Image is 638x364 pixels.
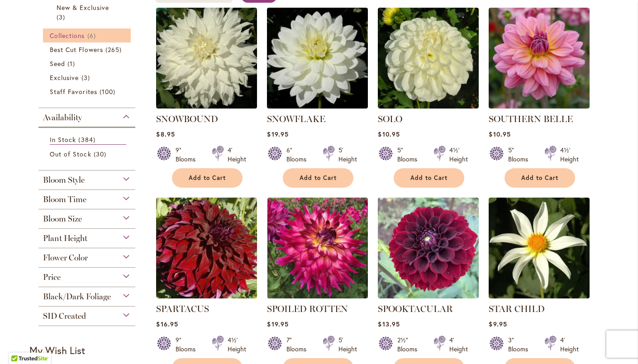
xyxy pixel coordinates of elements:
[286,336,312,354] div: 7" Blooms
[100,87,118,96] span: 100
[156,102,257,110] a: Snowbound
[508,146,533,164] div: 5" Blooms
[267,292,368,300] a: SPOILED ROTTEN
[50,31,126,40] a: Collections
[156,320,178,328] span: $16.95
[43,194,86,204] span: Bloom Time
[489,198,590,298] img: STAR CHILD
[228,336,246,354] div: 4½' Height
[156,8,257,109] img: Snowbound
[57,12,67,22] span: 3
[378,320,400,328] span: $13.95
[489,130,510,138] span: $10.95
[43,272,61,282] span: Price
[176,146,201,164] div: 9" Blooms
[50,31,85,40] span: Collections
[156,198,257,298] img: Spartacus
[43,311,86,321] span: SID Created
[50,73,126,82] a: Exclusive
[43,292,111,302] span: Black/Dark Foliage
[378,198,479,298] img: Spooktacular
[43,113,82,123] span: Availability
[81,73,92,82] span: 3
[378,130,400,138] span: $10.95
[489,320,507,328] span: $9.95
[505,168,575,188] button: Add to Cart
[50,135,126,145] a: In Stock 384
[489,292,590,300] a: STAR CHILD
[94,149,109,159] span: 30
[57,3,119,22] a: New &amp; Exclusive
[267,102,368,110] a: SNOWFLAKE
[156,113,218,124] a: SNOWBOUND
[172,168,243,188] button: Add to Cart
[105,45,124,54] span: 265
[267,198,368,298] img: SPOILED ROTTEN
[378,113,402,124] a: SOLO
[560,336,579,354] div: 4' Height
[560,146,579,164] div: 4½' Height
[50,45,103,54] span: Best Cut Flowers
[489,8,590,109] img: SOUTHERN BELLE
[29,344,85,357] strong: My Wish List
[338,336,357,354] div: 5' Height
[449,146,468,164] div: 4½' Height
[267,8,368,109] img: SNOWFLAKE
[267,303,348,314] a: SPOILED ROTTEN
[378,292,479,300] a: Spooktacular
[87,31,98,40] span: 6
[50,59,126,68] a: Seed
[267,320,288,328] span: $19.95
[378,8,479,109] img: SOLO
[50,87,97,96] span: Staff Favorites
[50,73,79,82] span: Exclusive
[50,59,65,68] span: Seed
[7,332,32,357] iframe: Launch Accessibility Center
[410,174,448,182] span: Add to Cart
[283,168,353,188] button: Add to Cart
[489,113,573,124] a: SOUTHERN BELLE
[50,135,76,144] span: In Stock
[50,87,126,96] a: Staff Favorites
[156,130,175,138] span: $8.95
[50,149,126,159] a: Out of Stock 30
[378,102,479,110] a: SOLO
[300,174,337,182] span: Add to Cart
[43,233,87,243] span: Plant Height
[156,303,209,314] a: SPARTACUS
[267,130,288,138] span: $19.95
[189,174,226,182] span: Add to Cart
[78,135,97,144] span: 384
[521,174,558,182] span: Add to Cart
[394,168,464,188] button: Add to Cart
[67,59,77,68] span: 1
[378,303,453,314] a: SPOOKTACULAR
[176,336,201,354] div: 9" Blooms
[50,45,126,54] a: Best Cut Flowers
[43,253,88,263] span: Flower Color
[397,146,423,164] div: 5" Blooms
[43,175,85,185] span: Bloom Style
[449,336,468,354] div: 4' Height
[43,214,82,224] span: Bloom Size
[57,3,109,12] span: New & Exclusive
[397,336,423,354] div: 2½" Blooms
[156,292,257,300] a: Spartacus
[228,146,246,164] div: 4' Height
[508,336,533,354] div: 3" Blooms
[489,303,545,314] a: STAR CHILD
[267,113,325,124] a: SNOWFLAKE
[50,150,91,158] span: Out of Stock
[286,146,312,164] div: 6" Blooms
[338,146,357,164] div: 5' Height
[489,102,590,110] a: SOUTHERN BELLE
